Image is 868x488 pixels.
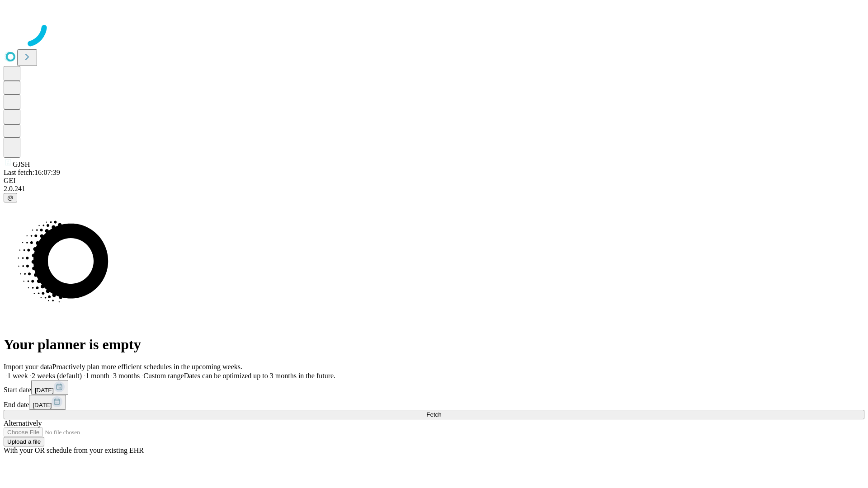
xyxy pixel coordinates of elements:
[85,372,109,380] span: 1 month
[29,395,66,410] button: [DATE]
[32,372,82,380] span: 2 weeks (default)
[7,372,28,380] span: 1 week
[184,372,335,380] span: Dates can be optimized up to 3 months in the future.
[4,380,864,395] div: Start date
[4,185,864,193] div: 2.0.241
[33,402,52,408] span: [DATE]
[143,372,184,380] span: Custom range
[4,446,144,454] span: With your OR schedule from your existing EHR
[4,410,864,419] button: Fetch
[7,194,14,201] span: @
[4,437,44,446] button: Upload a file
[52,363,242,371] span: Proactively plan more efficient schedules in the upcoming weeks.
[31,380,68,395] button: [DATE]
[4,363,52,371] span: Import your data
[4,169,60,176] span: Last fetch: 16:07:39
[4,336,864,353] h1: Your planner is empty
[426,411,441,418] span: Fetch
[113,372,140,380] span: 3 months
[4,193,17,202] button: @
[4,419,42,427] span: Alternatively
[35,387,54,394] span: [DATE]
[4,177,864,185] div: GEI
[13,160,30,168] span: GJSH
[4,395,864,410] div: End date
